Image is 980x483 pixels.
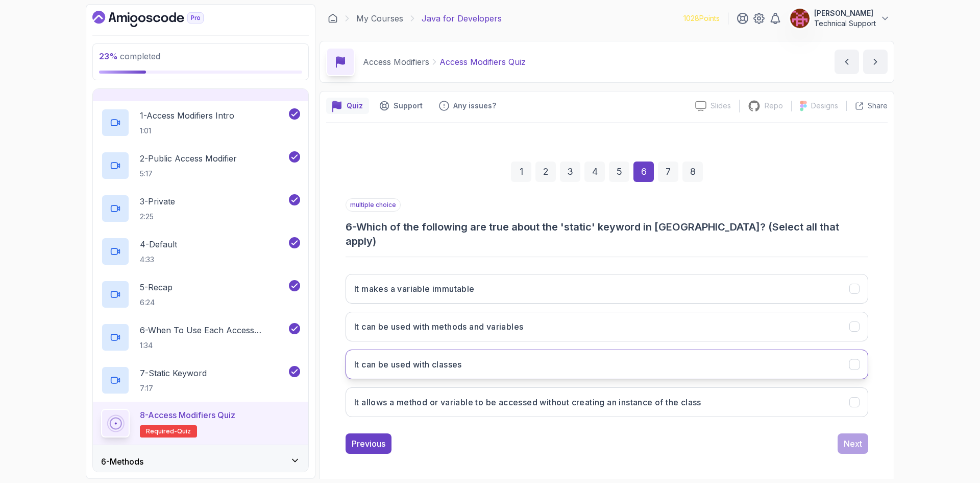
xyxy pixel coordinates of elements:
div: 8 [682,162,703,182]
p: 7:17 [140,383,207,394]
p: 7 - Static Keyword [140,367,207,379]
p: 5 - Recap [140,281,173,293]
p: 1:01 [140,126,234,136]
button: It makes a variable immutable [346,274,868,304]
p: Access Modifiers Quiz [439,56,526,68]
h3: 6 - Methods [101,455,143,468]
p: Repo [765,101,783,111]
button: It can be used with methods and variables [346,312,868,341]
p: Technical Support [814,18,876,29]
p: Any issues? [453,101,496,111]
button: Share [846,101,888,111]
span: Required- [146,427,177,435]
img: user profile image [790,9,810,28]
button: previous content [835,50,859,74]
div: 5 [609,162,629,182]
div: 1 [511,162,531,182]
button: 3-Private2:25 [101,194,300,223]
h3: It allows a method or variable to be accessed without creating an instance of the class [354,396,701,408]
a: My Courses [356,12,403,25]
h3: It can be used with classes [354,358,462,371]
button: Next [838,433,868,454]
a: Dashboard [92,11,227,27]
p: Slides [710,101,731,111]
button: quiz button [326,98,369,114]
button: 8-Access Modifiers QuizRequired-quiz [101,409,300,438]
p: 1 - Access Modifiers Intro [140,109,234,122]
button: 6-When To Use Each Access Modifier1:34 [101,323,300,352]
p: Designs [811,101,838,111]
button: Support button [373,98,429,114]
p: 6:24 [140,297,173,308]
button: 4-Default4:33 [101,237,300,266]
p: Quiz [347,101,363,111]
button: 6-Methods [93,445,308,478]
button: Feedback button [433,98,502,114]
button: It can be used with classes [346,350,868,379]
h3: It can be used with methods and variables [354,320,523,333]
p: Java for Developers [422,12,502,25]
button: 2-Public Access Modifier5:17 [101,151,300,180]
p: multiple choice [346,198,401,212]
p: 3 - Private [140,195,175,208]
p: 2:25 [140,212,175,222]
p: 5:17 [140,169,237,179]
p: 4 - Default [140,238,177,250]
p: Support [394,101,423,111]
p: 6 - When To Use Each Access Modifier [140,324,287,336]
p: 1028 Points [683,13,720,24]
div: 3 [560,162,580,182]
button: next content [863,50,888,74]
span: quiz [177,427,191,435]
p: 8 - Access Modifiers Quiz [140,409,235,421]
button: 7-Static Keyword7:17 [101,366,300,395]
p: Access Modifiers [363,56,429,68]
button: Previous [346,433,391,454]
button: user profile image[PERSON_NAME]Technical Support [790,8,890,29]
span: completed [99,51,160,61]
button: 1-Access Modifiers Intro1:01 [101,108,300,137]
p: Share [868,101,888,111]
button: It allows a method or variable to be accessed without creating an instance of the class [346,387,868,417]
div: 6 [633,162,654,182]
p: 2 - Public Access Modifier [140,152,237,165]
div: Next [844,438,862,450]
div: 4 [584,162,605,182]
p: 4:33 [140,255,177,265]
div: 2 [535,162,556,182]
a: Dashboard [328,13,338,24]
h3: 6 - Which of the following are true about the 'static' keyword in [GEOGRAPHIC_DATA]? (Select all ... [346,220,868,248]
span: 23 % [99,51,118,61]
button: 5-Recap6:24 [101,280,300,309]
p: [PERSON_NAME] [814,8,876,18]
div: 7 [658,162,678,182]
p: 1:34 [140,340,287,351]
div: Previous [352,438,385,450]
h3: It makes a variable immutable [354,283,475,295]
